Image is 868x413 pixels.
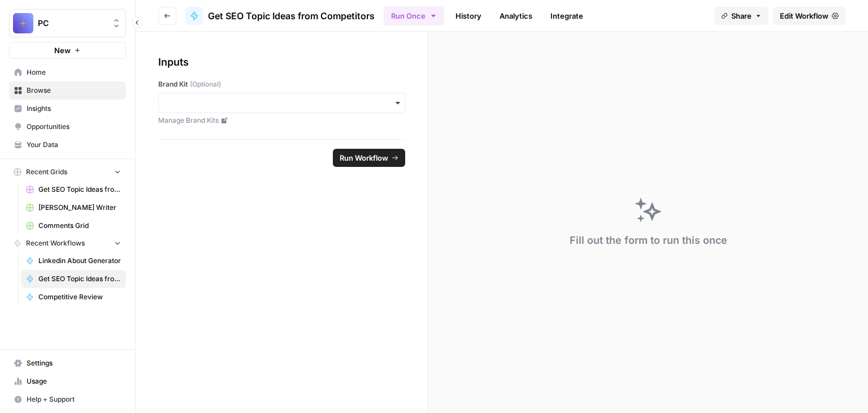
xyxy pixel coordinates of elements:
span: Competitive Review [38,292,121,302]
a: Manage Brand Kits [158,115,405,126]
button: Run Once [384,6,444,25]
button: Share [714,7,769,25]
a: Competitive Review [21,288,126,306]
a: Home [9,63,126,81]
span: [PERSON_NAME] Writer [38,203,121,213]
span: Recent Workflows [26,238,85,248]
a: Get SEO Topic Ideas from Competitors [185,7,375,25]
span: PC [38,18,106,29]
span: Get SEO Topic Ideas from Competitors [38,184,121,195]
a: History [449,7,488,25]
button: Help + Support [9,390,126,408]
span: Recent Grids [26,167,67,177]
a: Your Data [9,136,126,154]
span: Share [731,10,752,21]
a: Integrate [544,7,590,25]
a: Get SEO Topic Ideas from Competitors [21,180,126,199]
span: Edit Workflow [780,10,828,21]
span: Run Workflow [340,152,388,164]
span: (Optional) [190,79,221,89]
span: Opportunities [27,122,121,132]
button: New [9,42,126,59]
div: Fill out the form to run this once [570,233,727,248]
span: Get SEO Topic Ideas from Competitors [38,274,121,284]
a: Usage [9,372,126,390]
a: Browse [9,81,126,100]
span: Comments Grid [38,221,121,231]
a: Get SEO Topic Ideas from Competitors [21,270,126,288]
button: Workspace: PC [9,9,126,37]
a: Linkedin About Generator [21,252,126,270]
span: Usage [27,376,121,386]
span: Browse [27,85,121,96]
span: New [54,45,71,56]
span: Settings [27,358,121,368]
span: Insights [27,104,121,114]
button: Recent Workflows [9,235,126,252]
a: Opportunities [9,118,126,136]
span: Get SEO Topic Ideas from Competitors [208,9,375,23]
a: Settings [9,354,126,372]
a: Comments Grid [21,217,126,235]
div: Inputs [158,54,405,70]
span: Help + Support [27,394,121,405]
img: PC Logo [13,13,33,33]
span: Linkedin About Generator [38,256,121,266]
a: Insights [9,100,126,118]
button: Recent Grids [9,164,126,180]
a: Analytics [493,7,539,25]
a: Edit Workflow [773,7,845,25]
a: [PERSON_NAME] Writer [21,199,126,217]
button: Run Workflow [333,149,405,167]
span: Your Data [27,140,121,150]
span: Home [27,67,121,78]
label: Brand Kit [158,79,405,89]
